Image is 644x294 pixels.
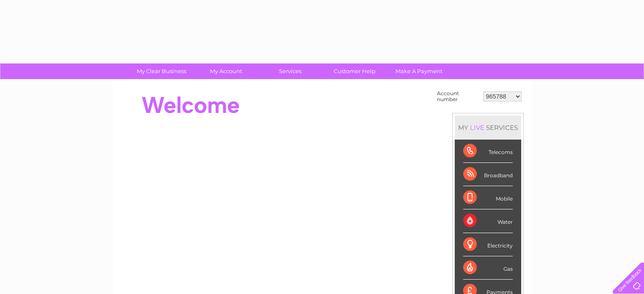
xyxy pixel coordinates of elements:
div: Broadband [463,163,513,186]
div: Telecoms [463,140,513,163]
td: Account number [435,88,481,104]
a: My Clear Business [127,63,196,79]
a: Customer Help [320,63,390,79]
div: MY SERVICES [455,115,521,140]
div: Gas [463,256,513,280]
div: Water [463,209,513,233]
a: Services [255,63,325,79]
div: Mobile [463,186,513,209]
a: My Account [191,63,261,79]
a: Make A Payment [384,63,454,79]
div: Electricity [463,233,513,256]
div: LIVE [468,124,486,132]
